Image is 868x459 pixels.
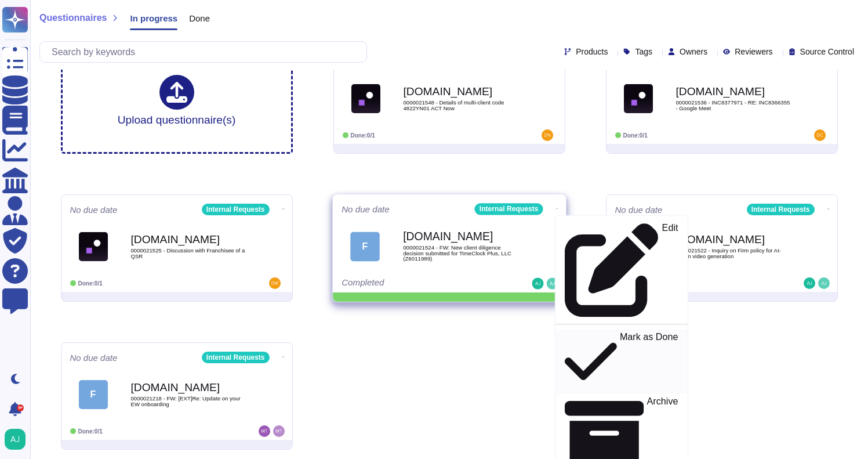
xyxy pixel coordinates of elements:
span: Reviewers [735,48,772,56]
img: user [818,277,830,289]
div: Internal Requests [474,203,543,215]
span: 0000021525 - Discussion with Franchisee of a QSR [131,248,247,259]
img: user [546,278,558,290]
span: 0000021536 - INC8377971 - RE: INC8366355 - Google Meet [676,100,792,111]
img: user [542,129,553,141]
b: [DOMAIN_NAME] [404,86,520,97]
div: Upload questionnaire(s) [118,75,236,125]
div: 9+ [17,404,24,411]
input: Search by keywords [46,42,366,62]
p: Edit [662,223,678,317]
a: Edit [555,221,687,320]
span: Source Control [800,48,854,56]
img: user [273,425,285,437]
b: [DOMAIN_NAME] [403,231,520,242]
img: user [532,278,543,290]
img: user [259,425,270,437]
span: Done: 0/1 [351,132,375,139]
b: [DOMAIN_NAME] [676,234,792,245]
span: Questionnaires [39,13,107,23]
span: Done: 0/1 [623,132,648,139]
img: user [5,429,26,450]
span: Done [189,14,210,23]
span: No due date [615,205,663,214]
span: 0000021218 - FW: [EXT]Re: Update on your EW onboarding [131,396,247,407]
b: [DOMAIN_NAME] [131,234,247,245]
div: Internal Requests [202,352,270,363]
a: Mark as Done [555,329,687,393]
img: Logo [79,232,108,261]
div: F [350,232,380,261]
b: [DOMAIN_NAME] [131,382,247,393]
span: No due date [70,353,118,362]
p: Mark as Done [619,332,678,391]
span: 0000021522 - Inquiry on Firm policy for AI-driven video generation [676,248,792,259]
span: Products [576,48,608,56]
div: Internal Requests [202,204,270,215]
span: Tags [635,48,652,56]
span: 0000021524 - FW: New client diligence decision submitted for TimeClock Plus, LLC (Z6011989) [403,245,520,262]
div: F [79,380,108,409]
span: Done: 0/1 [78,280,103,287]
span: No due date [342,205,390,214]
img: user [814,129,826,141]
img: user [804,277,815,289]
img: user [269,277,281,289]
span: 0000021548 - Details of multi-client code 4822YN01 ACT Now [404,100,520,111]
span: No due date [70,205,118,214]
b: [DOMAIN_NAME] [676,86,792,97]
img: Logo [624,84,653,113]
img: Logo [351,84,380,113]
div: Internal Requests [747,204,815,215]
span: Owners [680,48,707,56]
span: Done: 0/1 [78,428,103,435]
span: In progress [130,14,177,23]
div: Completed [342,278,485,290]
button: user [2,427,34,452]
